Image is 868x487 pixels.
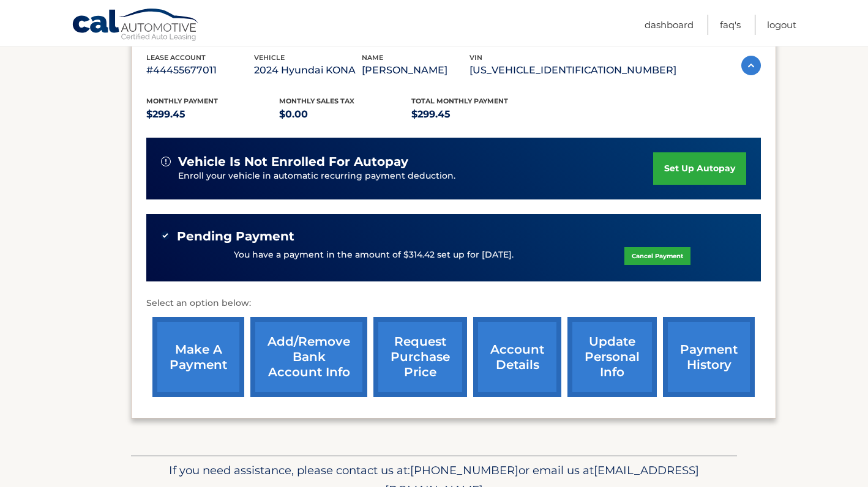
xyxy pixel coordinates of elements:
[146,106,279,123] p: $299.45
[254,53,285,62] span: vehicle
[410,463,518,477] span: [PHONE_NUMBER]
[720,15,741,35] a: FAQ's
[146,62,254,79] p: #44455677011
[411,97,508,105] span: Total Monthly Payment
[411,106,544,123] p: $299.45
[362,53,383,62] span: name
[373,317,467,397] a: request purchase price
[146,97,218,105] span: Monthly Payment
[178,169,653,183] p: Enroll your vehicle in automatic recurring payment deduction.
[567,317,657,397] a: update personal info
[362,62,470,79] p: [PERSON_NAME]
[72,8,200,43] a: Cal Automotive
[152,317,244,397] a: make a payment
[470,53,482,62] span: vin
[767,15,796,35] a: Logout
[663,317,755,397] a: payment history
[146,53,206,62] span: lease account
[741,56,761,75] img: accordion-active.svg
[279,106,412,123] p: $0.00
[470,62,676,79] p: [US_VEHICLE_IDENTIFICATION_NUMBER]
[161,231,170,240] img: check-green.svg
[624,247,690,265] a: Cancel Payment
[254,62,362,79] p: 2024 Hyundai KONA
[653,152,746,185] a: set up autopay
[279,97,354,105] span: Monthly sales Tax
[161,157,171,166] img: alert-white.svg
[177,229,294,244] span: Pending Payment
[234,248,514,262] p: You have a payment in the amount of $314.42 set up for [DATE].
[178,154,408,169] span: vehicle is not enrolled for autopay
[146,296,761,311] p: Select an option below:
[473,317,561,397] a: account details
[645,15,694,35] a: Dashboard
[250,317,367,397] a: Add/Remove bank account info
